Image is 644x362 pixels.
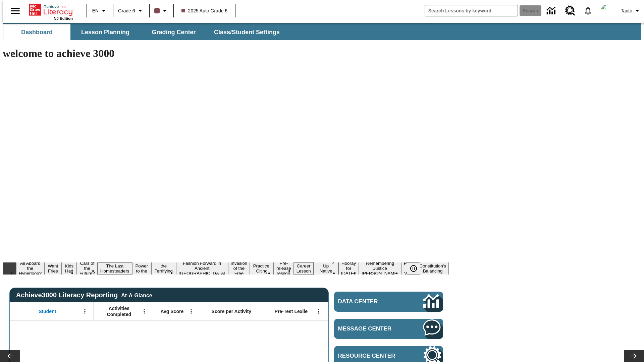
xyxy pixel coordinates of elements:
[3,24,70,40] button: Dashboard
[561,2,579,20] a: Resource Center, Will open in new tab
[597,2,618,19] button: Select a new avatar
[54,16,73,20] span: NJ Edition
[621,7,632,14] span: Tauto
[29,3,73,16] a: Home
[98,262,132,275] button: Slide 5 The Last Homesteaders
[334,319,443,339] a: Message Center
[121,291,152,299] div: At-A-Glance
[89,5,111,17] button: Language: EN, Select a language
[152,28,196,36] span: Grading Center
[5,1,25,21] button: Open side menu
[601,4,614,17] img: Avatar
[314,306,324,316] button: Open Menu
[115,5,147,17] button: Grade: Grade 6, Select a grade
[151,257,176,280] button: Slide 7 Attack of the Terrifying Tomatoes
[132,257,152,280] button: Slide 6 Solar Power to the People
[212,308,252,314] span: Score per Activity
[152,5,171,17] button: Class color is dark brown. Change class color
[338,298,401,305] span: Data Center
[228,255,250,282] button: Slide 9 The Invasion of the Free CD
[338,325,403,332] span: Message Center
[62,252,77,285] button: Slide 3 Dirty Jobs Kids Had To Do
[44,252,61,285] button: Slide 2 Do You Want Fries With That?
[72,24,139,40] button: Lesson Planning
[77,260,98,277] button: Slide 4 Cars of the Future?
[334,292,443,312] a: Data Center
[186,306,196,316] button: Open Menu
[543,2,561,20] a: Data Center
[338,353,403,359] span: Resource Center
[3,47,449,60] h1: welcome to achieve 3000
[314,257,338,280] button: Slide 13 Cooking Up Native Traditions
[176,260,228,277] button: Slide 8 Fashion Forward in Ancient Rome
[624,350,644,362] button: Lesson carousel, Next
[407,262,427,275] div: Pause
[97,305,141,317] span: Activities Completed
[139,306,149,316] button: Open Menu
[294,262,314,275] button: Slide 12 Career Lesson
[21,28,53,36] span: Dashboard
[275,308,308,314] span: Pre-Test Lexile
[16,291,152,299] span: Achieve3000 Literacy Reporting
[618,5,644,17] button: Profile/Settings
[3,23,641,40] div: SubNavbar
[214,28,280,36] span: Class/Student Settings
[118,7,135,14] span: Grade 6
[81,28,129,36] span: Lesson Planning
[16,260,44,277] button: Slide 1 All Aboard the Hyperloop?
[250,257,274,280] button: Slide 10 Mixed Practice: Citing Evidence
[359,260,401,277] button: Slide 15 Remembering Justice O'Connor
[417,257,449,280] button: Slide 17 The Constitution's Balancing Act
[160,308,183,314] span: Avg Score
[338,260,359,277] button: Slide 14 Hooray for Constitution Day!
[401,260,417,277] button: Slide 16 Point of View
[29,2,73,20] div: Home
[92,7,99,14] span: EN
[39,308,56,314] span: Student
[3,24,286,40] div: SubNavbar
[579,2,597,19] a: Notifications
[209,24,285,40] button: Class/Student Settings
[425,5,518,16] input: search field
[407,262,420,275] button: Pause
[140,24,207,40] button: Grading Center
[80,306,90,316] button: Open Menu
[274,260,294,277] button: Slide 11 Pre-release lesson
[181,7,228,14] span: 2025 Auto Grade 6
